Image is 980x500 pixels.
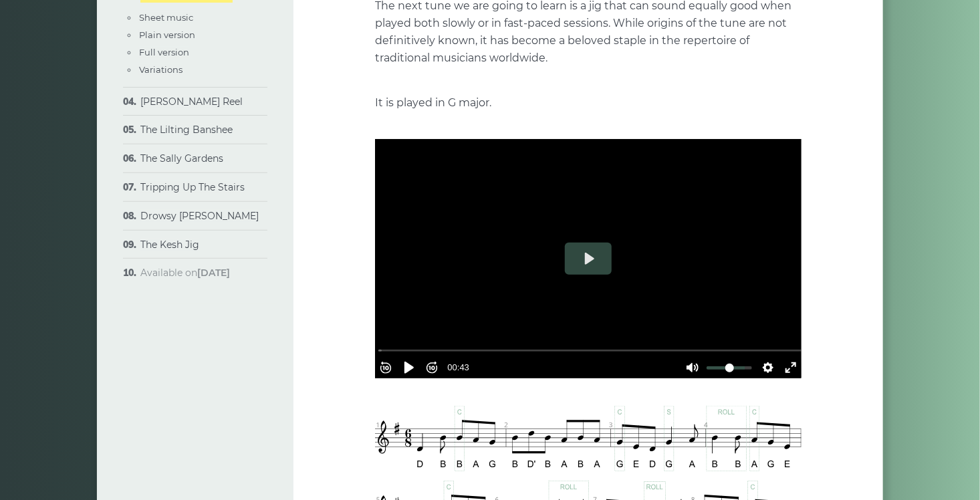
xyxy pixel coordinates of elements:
a: Full version [139,47,189,57]
a: The Sally Gardens [140,152,223,164]
a: Variations [139,64,182,75]
p: It is played in G major. [375,94,802,112]
a: The Kesh Jig [140,239,199,251]
a: Sheet music [139,12,193,23]
a: [PERSON_NAME] Reel [140,96,243,108]
strong: [DATE] [197,267,230,279]
a: Plain version [139,29,195,40]
a: The Lilting Banshee [140,124,233,136]
a: Tripping Up The Stairs [140,181,245,193]
span: Available on [140,267,230,279]
a: Drowsy [PERSON_NAME] [140,210,259,222]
